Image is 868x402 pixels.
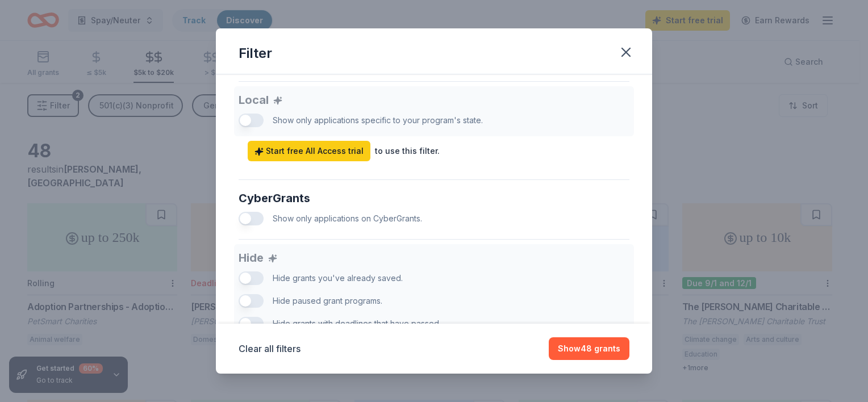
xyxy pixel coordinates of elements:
[239,342,301,355] button: Clear all filters
[239,44,272,62] div: Filter
[239,189,629,207] div: CyberGrants
[273,213,422,223] span: Show only applications on CyberGrants.
[549,337,629,360] button: Show48 grants
[254,144,364,158] span: Start free All Access trial
[248,141,370,161] a: Start free All Access trial
[375,144,440,158] div: to use this filter.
